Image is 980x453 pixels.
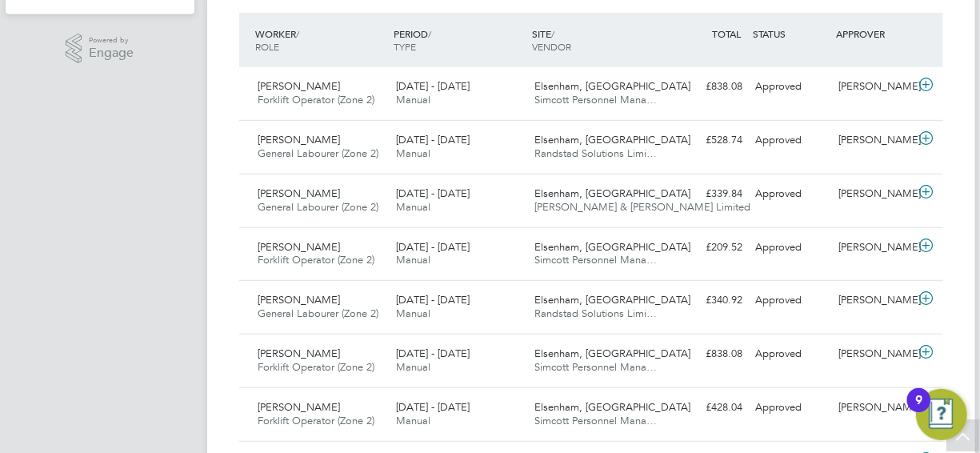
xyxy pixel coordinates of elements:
span: Elsenham, [GEOGRAPHIC_DATA] [534,240,690,254]
span: [DATE] - [DATE] [396,347,470,360]
div: Approved [750,287,833,314]
span: Elsenham, [GEOGRAPHIC_DATA] [534,186,690,200]
span: Engage [89,46,134,60]
span: Elsenham, [GEOGRAPHIC_DATA] [534,400,690,414]
span: Manual [396,307,430,320]
span: VENDOR [532,40,571,53]
span: Manual [396,253,430,267]
span: Elsenham, [GEOGRAPHIC_DATA] [534,133,690,146]
div: [PERSON_NAME] [832,235,915,261]
div: [PERSON_NAME] [832,127,915,154]
a: Powered byEngage [66,34,134,64]
span: Manual [396,93,430,106]
span: ROLE [256,40,280,53]
span: [PERSON_NAME] [258,133,341,146]
span: Elsenham, [GEOGRAPHIC_DATA] [534,293,690,307]
div: [PERSON_NAME] [832,287,915,314]
span: Simcott Personnel Mana… [534,253,657,267]
span: [DATE] - [DATE] [396,133,470,146]
div: £209.52 [666,235,750,261]
span: [DATE] - [DATE] [396,79,470,93]
span: [DATE] - [DATE] [396,186,470,200]
div: [PERSON_NAME] [832,395,915,421]
span: [DATE] - [DATE] [396,400,470,414]
span: Forklift Operator (Zone 2) [258,93,375,106]
span: Powered by [89,34,134,47]
span: Elsenham, [GEOGRAPHIC_DATA] [534,79,690,93]
span: [DATE] - [DATE] [396,240,470,254]
span: Manual [396,414,430,427]
span: Manual [396,146,430,160]
div: [PERSON_NAME] [832,74,915,100]
div: [PERSON_NAME] [832,341,915,367]
span: TYPE [394,40,416,53]
span: [PERSON_NAME] [258,293,341,307]
span: General Labourer (Zone 2) [258,200,379,214]
div: PERIOD [390,19,528,61]
span: Simcott Personnel Mana… [534,360,657,374]
span: / [297,27,300,40]
span: Elsenham, [GEOGRAPHIC_DATA] [534,347,690,360]
span: Simcott Personnel Mana… [534,414,657,427]
div: Approved [750,74,833,100]
div: £838.08 [666,341,750,367]
span: General Labourer (Zone 2) [258,307,379,320]
span: [DATE] - [DATE] [396,293,470,307]
div: WORKER [252,19,390,61]
div: Approved [750,395,833,421]
div: Approved [750,341,833,367]
div: APPROVER [832,19,915,48]
span: [PERSON_NAME] [258,347,341,360]
span: Forklift Operator (Zone 2) [258,414,375,427]
div: £340.92 [666,287,750,314]
span: General Labourer (Zone 2) [258,146,379,160]
div: £339.84 [666,181,750,207]
span: / [428,27,431,40]
div: Approved [750,181,833,207]
span: Forklift Operator (Zone 2) [258,253,375,267]
span: [PERSON_NAME] [258,186,341,200]
div: SITE [528,19,666,61]
div: Approved [750,235,833,261]
span: Randstad Solutions Limi… [534,307,657,320]
span: [PERSON_NAME] [258,79,341,93]
div: £428.04 [666,395,750,421]
span: Manual [396,360,430,374]
div: [PERSON_NAME] [832,181,915,207]
span: [PERSON_NAME] [258,400,341,414]
div: STATUS [750,19,833,48]
div: Approved [750,127,833,154]
div: £838.08 [666,74,750,100]
span: Forklift Operator (Zone 2) [258,360,375,374]
span: Randstad Solutions Limi… [534,146,657,160]
div: 9 [915,400,922,421]
div: £528.74 [666,127,750,154]
span: Simcott Personnel Mana… [534,93,657,106]
span: Manual [396,200,430,214]
span: TOTAL [713,27,742,40]
span: [PERSON_NAME] & [PERSON_NAME] Limited [534,200,750,214]
span: [PERSON_NAME] [258,240,341,254]
button: Open Resource Center, 9 new notifications [916,389,967,440]
span: / [551,27,554,40]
